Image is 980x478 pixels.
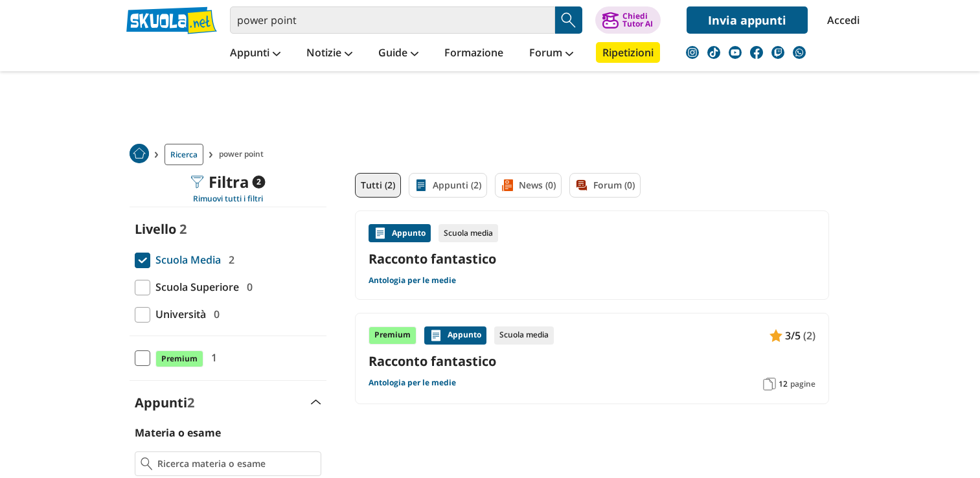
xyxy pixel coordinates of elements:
[242,279,253,295] span: 0
[803,327,815,344] span: (2)
[555,6,582,34] button: Search Button
[209,306,220,323] span: 0
[230,6,555,34] input: Cerca appunti, riassunti o versioni
[374,227,387,240] img: Appunti contenuto
[785,327,801,344] span: 3/5
[252,176,265,188] span: 2
[135,220,176,238] label: Livello
[227,42,284,65] a: Appunti
[157,457,315,470] input: Ricerca materia o esame
[135,394,194,411] label: Appunti
[686,46,699,59] img: instagram
[155,350,203,367] span: Premium
[526,42,576,65] a: Forum
[771,46,784,59] img: twitch
[130,144,149,163] img: Home
[223,251,234,268] span: 2
[424,326,486,345] div: Appunto
[150,251,221,268] span: Scuola Media
[793,46,806,59] img: WhatsApp
[596,42,660,63] a: Ripetizioni
[687,6,808,34] a: Invia appunti
[494,326,554,345] div: Scuola media
[187,394,194,411] span: 2
[303,42,356,65] a: Notizie
[409,173,487,198] a: Appunti (2)
[429,329,442,342] img: Appunti contenuto
[779,379,788,389] span: 12
[150,279,239,295] span: Scuola Superiore
[769,329,782,342] img: Appunti contenuto
[369,224,431,242] div: Appunto
[369,326,416,345] div: Premium
[369,275,456,286] a: Antologia per le medie
[130,194,326,204] div: Rimuovi tutti i filtri
[441,42,507,65] a: Formazione
[165,144,203,165] a: Ricerca
[130,144,149,165] a: Home
[141,457,153,470] img: Ricerca materia o esame
[595,6,661,34] button: ChiediTutor AI
[150,306,206,323] span: Università
[415,179,427,192] img: Appunti filtro contenuto
[827,6,854,34] a: Accedi
[369,378,456,388] a: Antologia per le medie
[369,250,815,267] a: Racconto fantastico
[206,349,217,366] span: 1
[707,46,720,59] img: tiktok
[622,12,653,28] div: Chiedi Tutor AI
[355,173,401,198] a: Tutti (2)
[311,400,321,405] img: Apri e chiudi sezione
[179,220,187,238] span: 2
[190,173,265,191] div: Filtra
[559,10,578,30] img: Cerca appunti, riassunti o versioni
[790,379,815,389] span: pagine
[135,426,221,440] label: Materia o esame
[763,378,776,391] img: Pagine
[729,46,742,59] img: youtube
[750,46,763,59] img: facebook
[219,144,269,165] span: power point
[439,224,498,242] div: Scuola media
[375,42,422,65] a: Guide
[369,352,815,370] a: Racconto fantastico
[190,176,203,188] img: Filtra filtri mobile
